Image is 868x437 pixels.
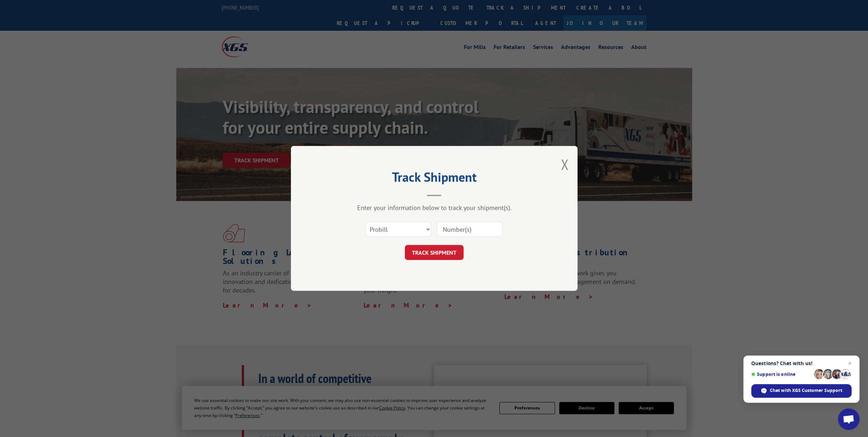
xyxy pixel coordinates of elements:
[437,222,503,237] input: Number(s)
[561,155,569,174] button: Close modal
[327,204,542,212] div: Enter your information below to track your shipment(s).
[751,360,852,366] span: Questions? Chat with us!
[838,408,859,430] div: Open chat
[751,372,811,377] span: Support is online
[327,172,542,186] h2: Track Shipment
[845,359,854,368] span: Close chat
[405,245,464,260] button: TRACK SHIPMENT
[751,384,852,398] div: Chat with XGS Customer Support
[770,387,842,394] span: Chat with XGS Customer Support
